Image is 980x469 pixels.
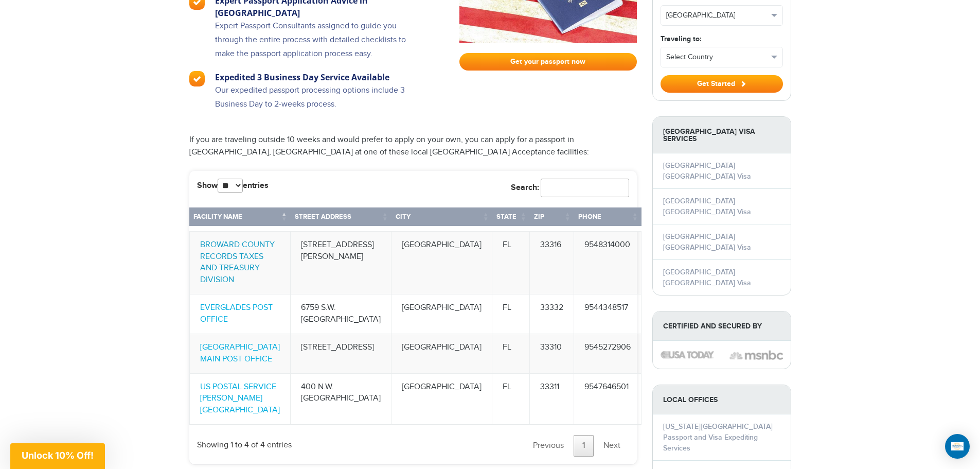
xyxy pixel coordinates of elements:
[492,334,530,373] td: FL
[661,33,701,44] label: Traveling to:
[200,240,275,285] a: BROWARD COUNTY RECORDS TAXES AND TREASURY DIVISION
[574,231,642,294] td: 9548314000
[653,311,791,341] strong: Certified and Secured by
[574,334,642,373] td: 9545272906
[663,422,773,453] a: [US_STATE][GEOGRAPHIC_DATA] Passport and Visa Expediting Services
[391,373,492,425] td: [GEOGRAPHIC_DATA]
[291,294,391,334] td: 6759 S.W. [GEOGRAPHIC_DATA]
[661,47,782,67] button: Select Country
[574,294,642,334] td: 9544348517
[215,71,426,83] h3: Expedited 3 Business Day Service Available
[530,373,574,425] td: 33311
[215,19,426,71] p: Expert Passport Consultants assigned to guide you through the entire process with detailed checkl...
[574,207,642,231] th: Phone: activate to sort column ascending
[524,435,573,457] a: Previous
[391,231,492,294] td: [GEOGRAPHIC_DATA]
[663,161,751,181] a: [GEOGRAPHIC_DATA] [GEOGRAPHIC_DATA] Visa
[530,294,574,334] td: 33332
[945,434,970,459] div: Open Intercom Messenger
[291,231,391,294] td: [STREET_ADDRESS][PERSON_NAME]
[574,435,594,457] a: 1
[197,433,292,451] div: Showing 1 to 4 of 4 entries
[653,385,791,414] strong: LOCAL OFFICES
[459,53,637,71] a: Get your passport now
[200,342,280,364] a: [GEOGRAPHIC_DATA] MAIN POST OFFICE
[189,134,637,159] p: If you are traveling outside 10 weeks and would prefer to apply on your own, you can apply for a ...
[291,334,391,373] td: [STREET_ADDRESS]
[200,303,273,324] a: EVERGLADES POST OFFICE
[291,373,391,425] td: 400 N.W. [GEOGRAPHIC_DATA]
[541,179,629,197] input: Search:
[530,207,574,231] th: Zip: activate to sort column ascending
[200,382,280,415] a: US POSTAL SERVICE [PERSON_NAME][GEOGRAPHIC_DATA]
[492,373,530,425] td: FL
[661,75,783,93] button: Get Started
[661,6,782,25] button: [GEOGRAPHIC_DATA]
[661,351,714,358] img: image description
[729,349,783,361] img: image description
[22,450,94,461] span: Unlock 10% Off!
[666,10,768,21] span: [GEOGRAPHIC_DATA]
[492,207,530,231] th: State: activate to sort column ascending
[189,207,291,231] th: Facility Name: activate to sort column descending
[215,83,426,121] p: Our expedited passport processing options include 3 Business Day to 2-weeks process.
[391,334,492,373] td: [GEOGRAPHIC_DATA]
[511,179,629,197] label: Search:
[663,268,751,287] a: [GEOGRAPHIC_DATA] [GEOGRAPHIC_DATA] Visa
[197,179,269,193] label: Show entries
[218,179,243,193] select: Showentries
[574,373,642,425] td: 9547646501
[595,435,629,457] a: Next
[663,232,751,252] a: [GEOGRAPHIC_DATA] [GEOGRAPHIC_DATA] Visa
[291,207,391,231] th: Street Address: activate to sort column ascending
[391,294,492,334] td: [GEOGRAPHIC_DATA]
[530,231,574,294] td: 33316
[492,294,530,334] td: FL
[10,443,105,469] div: Unlock 10% Off!
[391,207,492,231] th: City: activate to sort column ascending
[663,197,751,216] a: [GEOGRAPHIC_DATA] [GEOGRAPHIC_DATA] Visa
[492,231,530,294] td: FL
[530,334,574,373] td: 33310
[653,117,791,153] strong: [GEOGRAPHIC_DATA] Visa Services
[666,52,768,62] span: Select Country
